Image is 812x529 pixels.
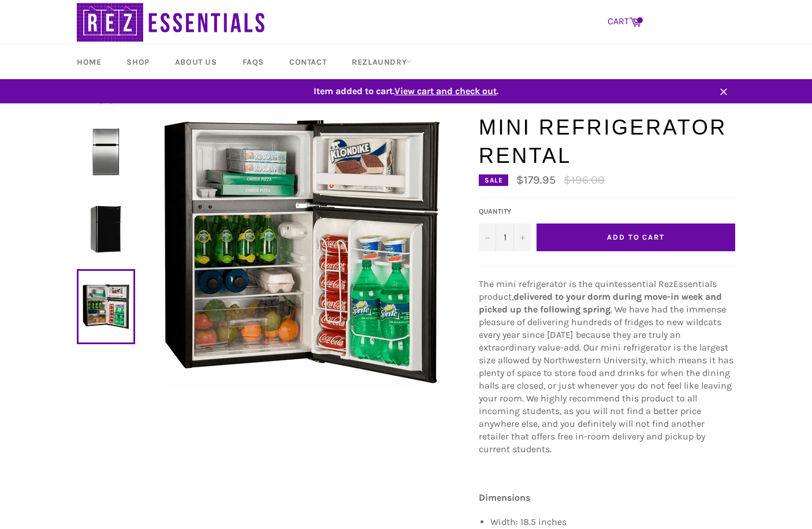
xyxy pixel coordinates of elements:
[479,223,496,251] button: Decrease quantity
[537,223,735,251] button: Add to Cart
[607,233,665,241] span: Add to Cart
[479,492,530,503] strong: Dimensions
[65,79,747,103] a: Item added to cart.View cart and check out.
[83,128,129,175] img: Mini Refrigerator Rental
[163,45,229,79] a: About Us
[513,223,531,251] button: Increase quantity
[65,85,747,98] span: Item added to cart. .
[65,45,113,79] a: Home
[490,516,735,528] li: Width: 18.5 inches
[479,207,531,217] label: Quantity
[163,113,440,390] img: Mini Refrigerator Rental
[340,45,423,79] a: RezLaundry
[516,173,556,187] span: $179.95
[231,45,275,79] a: FAQs
[479,291,722,315] strong: delivered to your dorm during move-in week and picked up the following spring
[115,45,161,79] a: Shop
[278,45,338,79] a: Contact
[394,85,497,96] span: View cart and check out
[564,173,605,187] s: $196.00
[479,278,717,302] span: The mini refrigerator is the quintessential RezEssentials product,
[602,10,647,34] a: CART
[479,113,735,170] h1: Mini Refrigerator Rental
[479,174,508,186] div: Sale
[83,206,129,252] img: Mini Refrigerator Rental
